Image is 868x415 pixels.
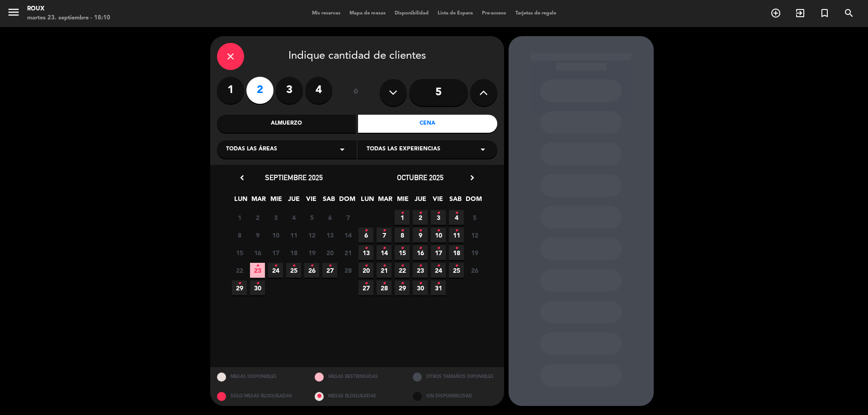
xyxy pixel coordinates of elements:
[455,224,458,238] i: •
[364,224,368,238] i: •
[250,228,265,242] span: 9
[340,210,355,225] span: 7
[395,280,410,295] span: 29
[286,245,301,260] span: 18
[431,245,446,260] span: 17
[251,194,266,209] span: MAR
[286,263,301,278] span: 25
[256,276,259,291] i: •
[413,210,428,225] span: 2
[250,210,265,225] span: 2
[431,228,446,242] span: 10
[233,194,248,209] span: LUN
[455,241,458,256] i: •
[265,173,323,182] span: septiembre 2025
[328,259,331,273] i: •
[304,263,319,278] span: 26
[340,228,355,242] span: 14
[337,144,348,155] i: arrow_drop_down
[406,367,504,387] div: OTROS TAMAÑOS DIPONIBLES
[413,245,428,260] span: 16
[339,194,354,209] span: DOM
[397,173,443,182] span: octubre 2025
[345,11,390,16] span: Mapa de mesas
[437,259,440,273] i: •
[367,145,440,154] span: Todas las experiencias
[467,210,482,225] span: 5
[413,194,428,209] span: JUE
[395,245,410,260] span: 15
[322,210,337,225] span: 6
[217,43,497,70] div: Indique cantidad de clientes
[401,241,404,256] i: •
[304,194,319,209] span: VIE
[395,194,410,209] span: MIE
[390,11,433,16] span: Disponibilidad
[437,224,440,238] i: •
[322,228,337,242] span: 13
[406,387,504,406] div: SIN DISPONIBILIDAD
[467,263,482,278] span: 26
[232,245,247,260] span: 15
[819,8,830,19] i: turned_in_not
[433,11,477,16] span: Lista de Espera
[360,194,375,209] span: LUN
[269,194,283,209] span: MIE
[395,210,410,225] span: 1
[7,5,20,22] button: menu
[27,14,110,23] div: martes 23. septiembre - 18:10
[232,228,247,242] span: 8
[477,144,488,155] i: arrow_drop_down
[419,206,422,220] i: •
[844,8,854,19] i: search
[477,11,511,16] span: Pre-acceso
[217,77,244,104] label: 1
[305,77,332,104] label: 4
[359,280,373,295] span: 27
[455,206,458,220] i: •
[395,263,410,278] span: 22
[238,276,241,291] i: •
[268,245,283,260] span: 17
[413,280,428,295] span: 30
[359,263,373,278] span: 20
[419,241,422,256] i: •
[256,259,259,273] i: •
[321,194,336,209] span: SAB
[382,224,386,238] i: •
[7,5,20,19] i: menu
[310,259,313,273] i: •
[364,241,368,256] i: •
[431,263,446,278] span: 24
[377,280,392,295] span: 28
[455,259,458,273] i: •
[217,115,356,133] div: Almuerzo
[232,210,247,225] span: 1
[437,276,440,291] i: •
[413,228,428,242] span: 9
[430,194,445,209] span: VIE
[401,224,404,238] i: •
[467,228,482,242] span: 12
[377,263,392,278] span: 21
[250,263,265,278] span: 23
[27,5,110,14] div: Roux
[268,210,283,225] span: 3
[308,387,406,406] div: MESAS BLOQUEADAS
[358,115,497,133] div: Cena
[419,259,422,273] i: •
[232,280,247,295] span: 29
[382,241,386,256] i: •
[340,245,355,260] span: 21
[304,228,319,242] span: 12
[322,245,337,260] span: 20
[286,194,301,209] span: JUE
[250,280,265,295] span: 30
[449,245,464,260] span: 18
[268,228,283,242] span: 10
[246,77,274,104] label: 2
[292,259,295,273] i: •
[340,263,355,278] span: 28
[377,228,392,242] span: 7
[225,51,236,62] i: close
